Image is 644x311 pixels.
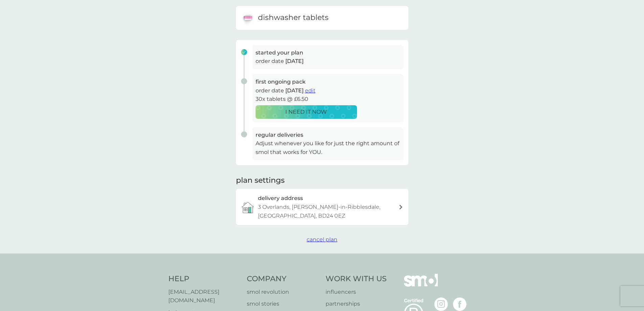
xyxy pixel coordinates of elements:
[247,274,319,284] h4: Company
[256,57,400,66] p: order date
[258,203,399,220] p: 3 Overlands, [PERSON_NAME]-in-Ribblesdale, [GEOGRAPHIC_DATA], BD24 0EZ
[256,131,400,139] h3: regular deliveries
[404,274,438,297] img: smol
[326,299,387,308] a: partnerships
[236,189,408,225] a: delivery address3 Overlands, [PERSON_NAME]-in-Ribblesdale, [GEOGRAPHIC_DATA], BD24 0EZ
[256,48,400,57] h3: started your plan
[256,77,400,86] h3: first ongoing pack
[307,236,337,243] span: cancel plan
[258,13,329,23] h6: dishwasher tablets
[256,86,400,95] p: order date
[256,95,400,104] p: 30x tablets @ £6.50
[247,288,319,296] a: smol revolution
[307,235,337,244] button: cancel plan
[241,11,255,25] img: dishwasher tablets
[236,175,285,186] h2: plan settings
[453,297,467,311] img: visit the smol Facebook page
[434,297,448,311] img: visit the smol Instagram page
[285,58,304,64] span: [DATE]
[256,105,357,119] button: I NEED IT NOW
[168,288,240,305] a: [EMAIL_ADDRESS][DOMAIN_NAME]
[168,274,240,284] h4: Help
[256,139,400,156] p: Adjust whenever you like for just the right amount of smol that works for YOU.
[305,87,315,94] span: edit
[258,194,303,203] h3: delivery address
[247,299,319,308] a: smol stories
[326,288,387,296] a: influencers
[305,86,315,95] button: edit
[326,274,387,284] h4: Work With Us
[285,108,327,116] p: I NEED IT NOW
[285,87,304,94] span: [DATE]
